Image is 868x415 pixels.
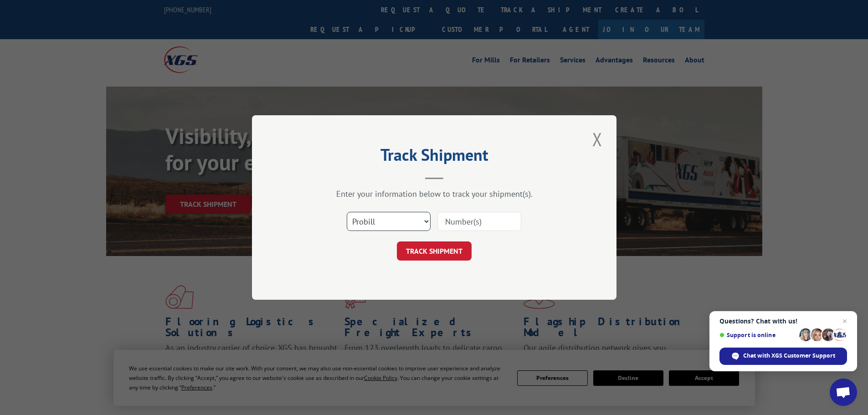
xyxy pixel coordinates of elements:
[437,212,521,231] input: Number(s)
[298,189,571,199] div: Enter your information below to track your shipment(s).
[590,127,605,152] button: Close modal
[397,241,472,261] button: TRACK SHIPMENT
[743,352,835,360] span: Chat with XGS Customer Support
[719,318,847,325] span: Questions? Chat with us!
[719,332,796,338] span: Support is online
[830,379,857,406] a: Open chat
[298,149,571,166] h2: Track Shipment
[719,348,847,365] span: Chat with XGS Customer Support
